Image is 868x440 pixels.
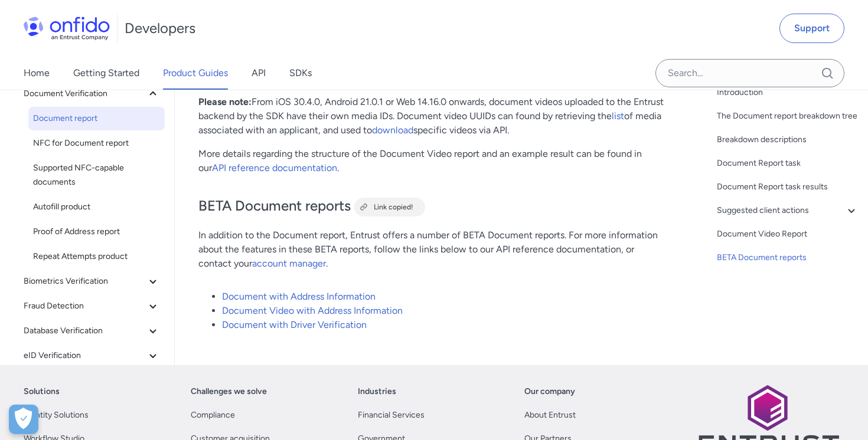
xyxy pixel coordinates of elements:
[19,319,165,343] button: Database Verification
[24,274,146,288] span: Biometrics Verification
[33,136,160,150] span: NFC for Document report
[33,161,160,189] span: Supported NFC-capable documents
[28,107,165,130] a: Document report
[19,344,165,367] button: eID Verification
[717,86,859,100] a: Introduction
[28,195,165,219] a: Autofill product
[24,349,146,363] span: eID Verification
[779,14,844,43] a: Support
[717,133,859,147] a: Breakdown descriptions
[24,87,146,101] span: Document Verification
[717,109,859,123] a: The Document report breakdown tree
[28,132,165,155] a: NFC for Document report
[252,258,326,269] a: account manager
[125,19,195,38] h1: Developers
[717,156,859,170] a: Document Report task
[222,291,376,302] a: Document with Address Information
[9,405,38,434] div: Cookie Preferences
[24,57,50,90] a: Home
[372,124,413,136] a: download
[358,385,396,399] a: Industries
[33,225,160,239] span: Proof of Address report
[198,96,252,107] strong: Please note:
[73,57,139,90] a: Getting Started
[163,57,228,90] a: Product Guides
[24,17,110,40] img: Onfido Logo
[358,408,425,422] a: Financial Services
[19,82,165,106] button: Document Verification
[655,59,844,87] input: Onfido search input field
[524,408,576,422] a: About Entrust
[198,228,667,271] p: In addition to the Document report, Entrust offers a number of BETA Document reports. For more in...
[33,200,160,214] span: Autofill product
[24,299,146,313] span: Fraud Detection
[289,57,312,90] a: SDKs
[198,196,667,216] h2: BETA Document reports
[222,319,367,330] a: Document with Driver Verification
[33,249,160,264] span: Repeat Attempts product
[198,147,667,175] p: More details regarding the structure of the Document Video report and an example result can be fo...
[717,180,859,194] a: Document Report task results
[717,227,859,241] a: Document Video Report
[191,385,267,399] a: Challenges we solve
[24,324,146,338] span: Database Verification
[222,305,403,316] a: Document Video with Address Information
[24,408,89,422] a: Identity Solutions
[717,251,859,265] a: BETA Document reports
[19,294,165,318] button: Fraud Detection
[524,385,575,399] a: Our company
[33,111,160,126] span: Document report
[9,405,38,434] button: Open Preferences
[191,408,235,422] a: Compliance
[212,162,337,173] a: API reference documentation
[374,198,415,216] div: Link copied!
[198,95,667,137] p: From iOS 30.4.0, Android 21.0.1 or Web 14.16.0 onwards, document videos uploaded to the Entrust b...
[24,385,60,399] a: Solutions
[612,110,624,122] a: list
[28,245,165,268] a: Repeat Attempts product
[28,156,165,194] a: Supported NFC-capable documents
[19,270,165,293] button: Biometrics Verification
[28,220,165,244] a: Proof of Address report
[252,57,266,90] a: API
[717,203,859,218] a: Suggested client actions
